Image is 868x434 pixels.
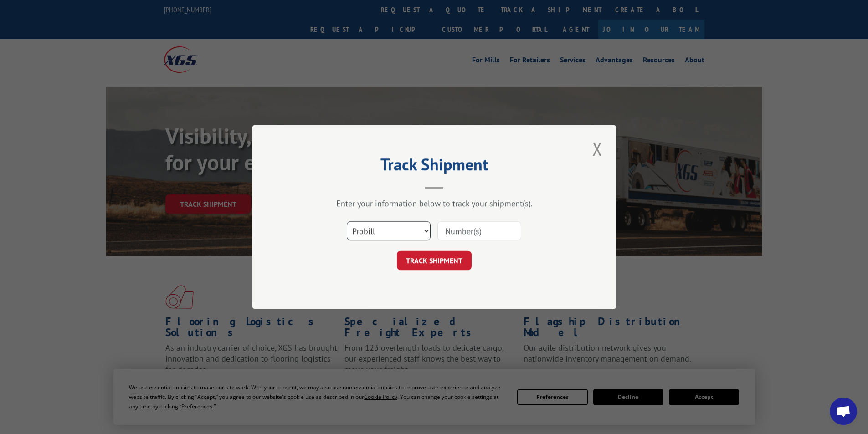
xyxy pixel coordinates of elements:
input: Number(s) [437,221,521,240]
a: Open chat [830,398,857,425]
h2: Track Shipment [298,158,571,175]
button: Close modal [590,136,605,161]
div: Enter your information below to track your shipment(s). [298,198,571,209]
button: TRACK SHIPMENT [397,251,472,270]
